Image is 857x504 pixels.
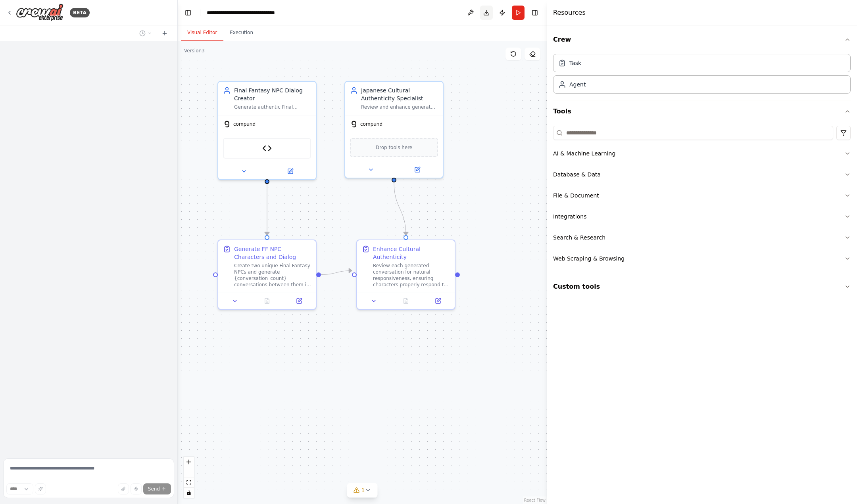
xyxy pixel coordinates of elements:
[553,100,851,123] button: Tools
[35,483,46,494] button: Improve this prompt
[424,296,452,306] button: Open in side panel
[207,9,296,17] nav: breadcrumb
[373,263,450,288] div: Review each generated conversation for natural responsiveness, ensuring characters properly respo...
[184,488,194,498] button: toggle interactivity
[268,167,313,176] button: Open in side panel
[234,245,311,261] div: Generate FF NPC Characters and Dialog
[16,4,63,21] img: Logo
[234,263,311,288] div: Create two unique Final Fantasy NPCs and generate {conversation_count} conversations between them...
[553,29,851,51] button: Crew
[347,483,378,498] button: 1
[233,121,256,127] span: compund
[183,7,194,18] button: Hide left sidebar
[360,121,382,127] span: compund
[553,227,851,248] button: Search & Research
[553,185,851,206] button: File & Document
[217,240,317,310] div: Generate FF NPC Characters and DialogCreate two unique Final Fantasy NPCs and generate {conversat...
[131,483,142,494] button: Click to speak your automation idea
[263,184,271,235] g: Edge from 8d7641ac-ea86-424b-8f85-d782942d28bb to 743137d4-44cc-467f-b428-5d01b148e148
[553,276,851,298] button: Custom tools
[143,483,171,494] button: Send
[136,29,155,38] button: Switch to previous chat
[234,104,311,110] div: Generate authentic Final Fantasy NPC conversations in English, Japanese, or mixed languages with ...
[395,165,440,174] button: Open in side panel
[184,48,205,54] div: Version 3
[184,477,194,488] button: fit view
[158,29,171,38] button: Start a new chat
[184,457,194,467] button: zoom in
[553,213,586,220] div: Integrations
[184,457,194,498] div: React Flow controls
[148,486,160,492] span: Send
[553,8,586,17] h4: Resources
[553,255,624,263] div: Web Scraping & Browsing
[569,59,581,67] div: Task
[181,25,223,41] button: Visual Editor
[70,8,90,17] div: BETA
[250,296,284,306] button: No output available
[553,171,601,178] div: Database & Data
[184,467,194,477] button: zoom out
[553,248,851,269] button: Web Scraping & Browsing
[376,144,413,151] span: Drop tools here
[118,483,129,494] button: Upload files
[223,25,259,41] button: Execution
[361,104,438,110] div: Review and enhance generated dialogs to ensure proper use of Japanese honorifics, cultural nuance...
[361,86,438,102] div: Japanese Cultural Authenticity Specialist
[321,267,352,279] g: Edge from 743137d4-44cc-467f-b428-5d01b148e148 to a342313c-4809-4b1f-b220-279fb0edf6ae
[390,182,410,235] g: Edge from 83d86992-2209-401c-988a-f5c9816bd6f5 to a342313c-4809-4b1f-b220-279fb0edf6ae
[217,81,317,180] div: Final Fantasy NPC Dialog CreatorGenerate authentic Final Fantasy NPC conversations in English, Ja...
[389,296,423,306] button: No output available
[524,498,546,502] a: React Flow attribution
[361,486,365,494] span: 1
[262,144,272,153] img: Final Fantasy NPC Dialog Generator
[553,192,599,199] div: File & Document
[553,234,605,241] div: Search & Research
[569,80,586,88] div: Agent
[344,81,444,178] div: Japanese Cultural Authenticity SpecialistReview and enhance generated dialogs to ensure proper us...
[553,51,851,100] div: Crew
[553,143,851,164] button: AI & Machine Learning
[553,206,851,227] button: Integrations
[285,296,313,306] button: Open in side panel
[234,86,311,102] div: Final Fantasy NPC Dialog Creator
[529,7,540,18] button: Hide right sidebar
[553,149,615,157] div: AI & Machine Learning
[373,245,450,261] div: Enhance Cultural Authenticity
[356,240,455,310] div: Enhance Cultural AuthenticityReview each generated conversation for natural responsiveness, ensur...
[553,123,851,276] div: Tools
[553,164,851,185] button: Database & Data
